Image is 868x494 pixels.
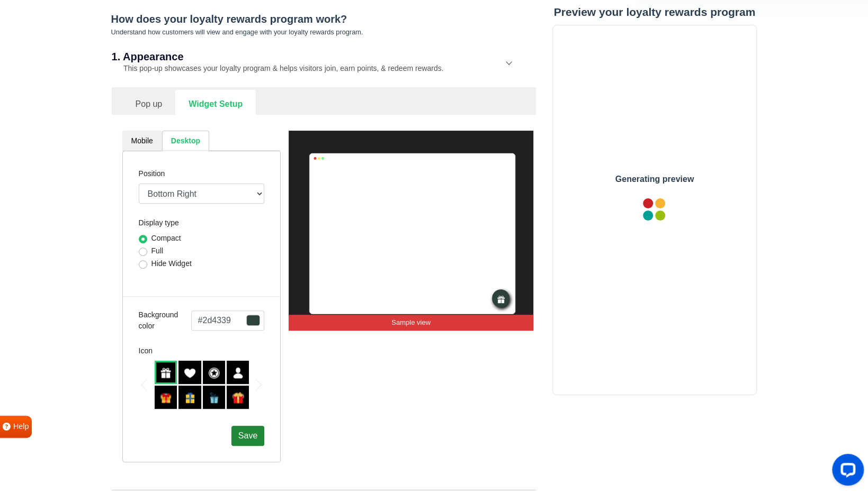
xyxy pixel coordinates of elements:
[231,426,264,446] button: Save
[111,28,363,36] small: Understand how customers will view and engage with your loyalty rewards program.
[824,450,868,494] iframe: LiveChat chat widget
[175,90,256,116] a: Widget Setup
[553,173,756,186] p: Generating preview
[139,345,153,356] label: Icon
[122,90,176,116] a: Pop up
[289,131,533,331] img: widget_preview_desktop.79b2d859.webp
[122,131,162,151] a: Mobile
[256,379,262,391] div: Next slide
[139,309,191,332] label: Background color
[162,131,209,151] a: Desktop
[497,295,505,304] img: 01-widget-icon.png
[238,431,257,440] span: Save
[552,5,757,19] h3: Preview your loyalty rewards program
[112,51,504,62] h2: 1. Appearance
[151,258,192,269] label: Hide Widget
[141,379,147,391] div: Previous slide
[112,64,444,72] small: This pop-up showcases your loyalty program & helps visitors join, earn points, & redeem rewards.
[13,421,29,433] span: Help
[111,13,536,25] h5: How does your loyalty rewards program work?
[151,245,164,257] label: Full
[139,217,179,228] label: Display type
[139,168,165,179] label: Position
[289,315,533,331] p: Sample view
[151,233,181,244] label: Compact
